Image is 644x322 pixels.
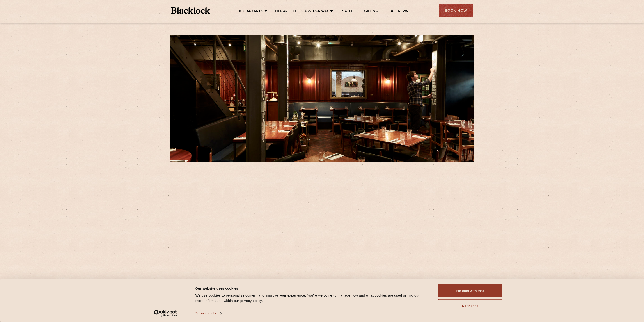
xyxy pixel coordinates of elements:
div: Book Now [439,4,473,17]
a: The Blacklock Way [293,9,328,14]
a: People [341,9,353,14]
a: Menus [275,9,287,14]
button: I'm cool with that [438,284,502,297]
a: Show details [195,310,222,317]
button: No thanks [438,299,502,312]
div: We use cookies to personalise content and improve your experience. You're welcome to manage how a... [195,293,428,304]
a: Gifting [364,9,378,14]
a: Usercentrics Cookiebot - opens in a new window [146,310,185,317]
div: Our website uses cookies [195,285,428,291]
a: Our News [389,9,408,14]
a: Restaurants [239,9,263,14]
img: BL_Textured_Logo-footer-cropped.svg [171,7,210,14]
